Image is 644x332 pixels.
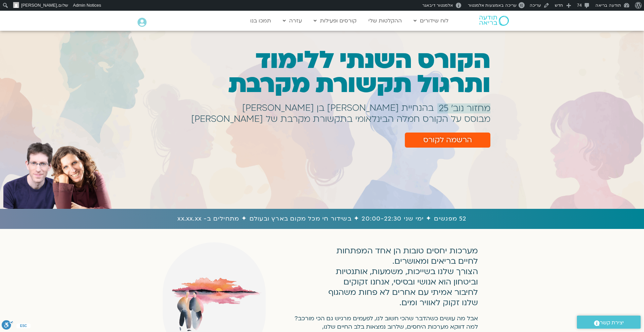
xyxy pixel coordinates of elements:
[21,3,57,8] span: [PERSON_NAME]
[279,14,305,27] a: עזרה
[405,133,490,148] a: הרשמה לקורס
[437,103,490,113] a: מחזור נוב׳ 25
[423,136,472,144] span: הרשמה לקורס
[468,3,517,8] span: עריכה באמצעות אלמנטור
[321,246,478,308] p: מערכות יחסים טובות הן אחד המפתחות לחיים בריאים ומאושרים. הצורך שלנו בשייכות, משמעות, אותנטיות ובי...
[365,14,405,27] a: ההקלטות שלי
[577,316,641,329] a: יצירת קשר
[3,214,641,224] h1: 52 מפגשים ✦ ימי שני 20:00-22:30 ✦ בשידור חי מכל מקום בארץ ובעולם ✦ מתחילים ב- xx.xx.xx
[247,14,274,27] a: תמכו בנו
[479,16,509,26] img: תודעה בריאה
[242,107,434,109] h1: בהנחיית [PERSON_NAME] בן [PERSON_NAME]
[410,14,452,27] a: לוח שידורים
[191,118,490,120] h1: מבוסס על הקורס חמלה הבינלאומי בתקשורת מקרבת של [PERSON_NAME]
[439,103,490,113] span: מחזור נוב׳ 25
[600,318,624,327] span: יצירת קשר
[171,48,490,96] h1: הקורס השנתי ללימוד ותרגול תקשורת מקרבת
[310,14,360,27] a: קורסים ופעילות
